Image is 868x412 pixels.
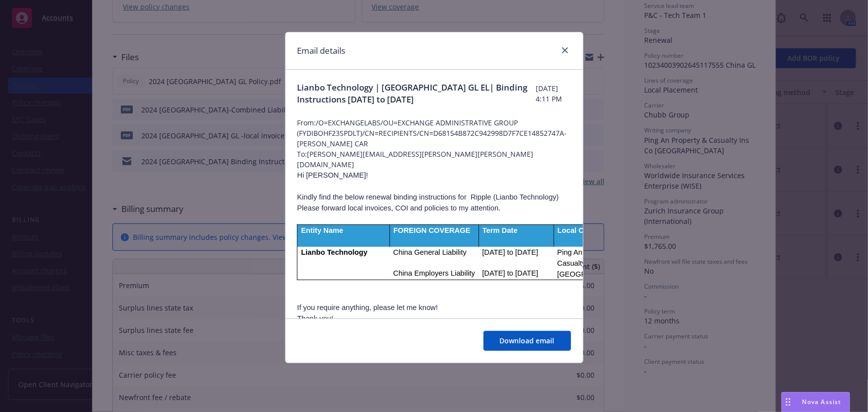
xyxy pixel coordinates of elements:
span: From: /O=EXCHANGELABS/OU=EXCHANGE ADMINISTRATIVE GROUP (FYDIBOHF23SPDLT)/CN=RECIPIENTS/CN=D68154B... [297,117,571,149]
span: Lianbo Technology | [GEOGRAPHIC_DATA] GL EL| Binding Instructions [DATE] to [DATE] [297,82,536,105]
span: To: [PERSON_NAME][EMAIL_ADDRESS][PERSON_NAME][PERSON_NAME][DOMAIN_NAME] [297,149,571,170]
span: [DATE] 4:11 PM [536,83,571,104]
p: Hi [PERSON_NAME]! [297,170,571,181]
button: Nova Assist [781,392,850,412]
span: Nova Assist [802,398,842,406]
div: Drag to move [782,393,794,412]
